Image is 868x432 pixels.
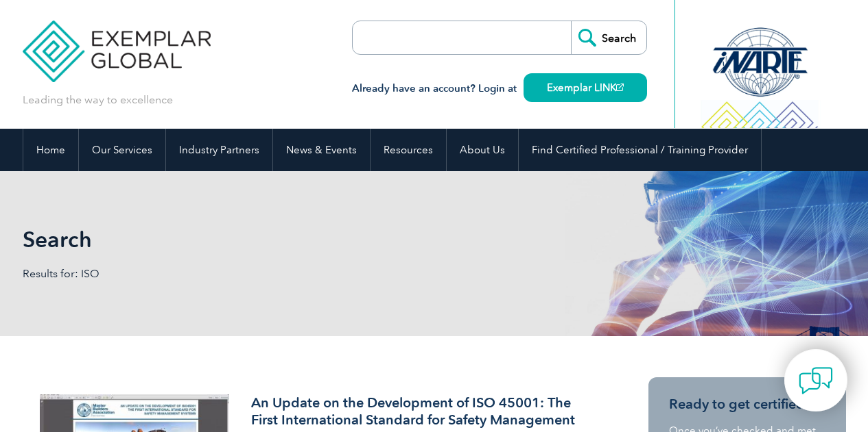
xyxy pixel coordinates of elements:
[571,21,646,54] input: Search
[23,129,78,171] a: Home
[669,396,825,413] h3: Ready to get certified?
[371,129,446,171] a: Resources
[23,226,550,253] h1: Search
[166,129,272,171] a: Industry Partners
[23,92,173,107] p: Leading the way to excellence
[447,129,518,171] a: About Us
[23,266,434,281] p: Results for: ISO
[616,84,624,91] img: open_square.png
[79,129,165,171] a: Our Services
[273,129,370,171] a: News & Events
[799,364,833,398] img: contact-chat.png
[519,129,761,171] a: Find Certified Professional / Training Provider
[352,80,647,97] h3: Already have an account? Login at
[524,73,647,102] a: Exemplar LINK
